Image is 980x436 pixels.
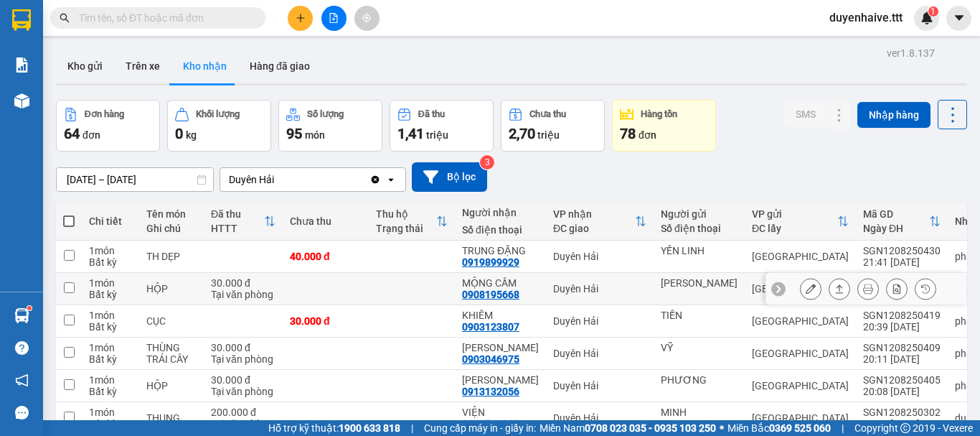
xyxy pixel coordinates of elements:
[196,109,240,119] div: Khối lượng
[146,315,197,327] div: CỤC
[89,310,132,321] div: 1 món
[376,223,436,234] div: Trạng thái
[211,223,264,234] div: HTTT
[146,251,197,262] div: TH DẸP
[953,11,966,24] span: caret-down
[863,321,941,333] div: 20:39 [DATE]
[752,412,849,424] div: [GEOGRAPHIC_DATA]
[857,102,930,128] button: Nhập hàng
[462,321,519,333] div: 0903123807
[553,412,646,424] div: Duyên Hải
[211,407,275,418] div: 200.000 đ
[426,129,448,141] span: triệu
[329,13,339,23] span: file-add
[83,129,100,141] span: đơn
[752,315,849,327] div: [GEOGRAPHIC_DATA]
[211,277,275,289] div: 30.000 đ
[745,203,856,241] th: Toggle SortBy
[27,306,32,310] sup: 1
[818,9,914,27] span: duyenhaive.ttt
[89,407,132,418] div: 1 món
[661,208,738,220] div: Người gửi
[863,223,929,234] div: Ngày ĐH
[462,277,539,289] div: MỘNG CẦM
[540,420,716,436] span: Miền Nam
[842,420,844,436] span: |
[15,406,29,419] span: message
[620,125,636,142] span: 78
[369,174,381,185] svg: Clear value
[385,174,397,185] svg: open
[863,208,929,220] div: Mã GD
[553,251,646,262] div: Duyên Hải
[661,223,738,234] div: Số điện thoại
[146,208,197,220] div: Tên món
[296,13,306,23] span: plus
[553,348,646,359] div: Duyên Hải
[15,341,29,355] span: question-circle
[89,256,132,268] div: Bất kỳ
[211,386,275,397] div: Tại văn phòng
[752,283,849,294] div: [GEOGRAPHIC_DATA]
[89,374,132,386] div: 1 món
[863,310,941,321] div: SGN1208250419
[661,342,738,353] div: VỸ
[14,57,29,73] img: solution-icon
[863,407,941,418] div: SGN1208250302
[720,425,724,431] span: ⚪️
[89,277,132,289] div: 1 món
[57,168,213,191] input: Select a date range.
[553,380,646,391] div: Duyên Hải
[769,422,831,434] strong: 0369 525 060
[784,101,827,127] button: SMS
[321,6,347,31] button: file-add
[89,321,132,333] div: Bất kỳ
[238,49,321,83] button: Hàng đã giao
[509,125,535,142] span: 2,70
[641,109,677,119] div: Hàng tồn
[89,245,132,256] div: 1 món
[14,93,29,108] img: warehouse-icon
[175,125,183,142] span: 0
[661,245,738,256] div: YẾN LINH
[537,129,560,141] span: triệu
[612,100,716,152] button: Hàng tồn78đơn
[462,289,519,300] div: 0908195668
[462,207,539,218] div: Người nhận
[211,342,275,353] div: 30.000 đ
[863,245,941,256] div: SGN1208250430
[553,283,646,294] div: Duyên Hải
[863,374,941,386] div: SGN1208250405
[275,172,277,187] input: Selected Duyên Hải.
[661,374,738,386] div: PHƯƠNG
[146,342,197,365] div: THÙNG TRÁI CÂY
[661,407,738,418] div: MINH
[211,353,275,365] div: Tại văn phòng
[462,342,539,353] div: CHÚ SỸ
[424,420,536,436] span: Cung cấp máy in - giấy in:
[211,208,264,220] div: Đã thu
[114,49,171,83] button: Trên xe
[462,353,519,365] div: 0903046975
[863,386,941,397] div: 20:08 [DATE]
[863,342,941,353] div: SGN1208250409
[585,422,716,434] strong: 0708 023 035 - 0935 103 250
[89,215,132,227] div: Chi tiết
[362,13,372,23] span: aim
[553,223,635,234] div: ĐC giao
[14,308,29,323] img: warehouse-icon
[89,289,132,300] div: Bất kỳ
[56,100,160,152] button: Đơn hàng64đơn
[900,423,910,433] span: copyright
[529,109,566,119] div: Chưa thu
[278,100,382,152] button: Số lượng95món
[863,418,941,430] div: 17:07 [DATE]
[412,162,487,192] button: Bộ lọc
[418,109,445,119] div: Đã thu
[288,6,313,31] button: plus
[462,245,539,256] div: TRUNG ĐẶNG
[290,215,362,227] div: Chưa thu
[167,100,271,152] button: Khối lượng0kg
[89,353,132,365] div: Bất kỳ
[856,203,948,241] th: Toggle SortBy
